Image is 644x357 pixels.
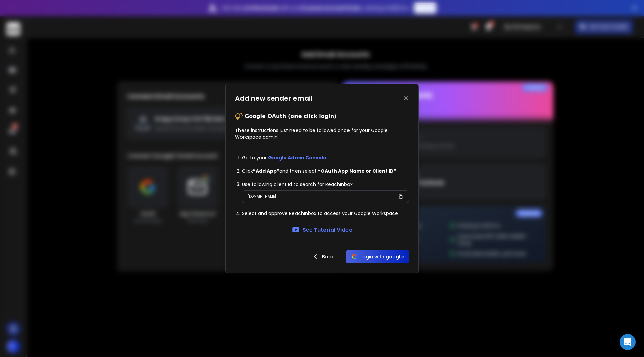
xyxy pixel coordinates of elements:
[620,334,636,350] div: Open Intercom Messenger
[318,168,396,174] strong: “OAuth App Name or Client ID”
[242,210,409,217] li: Select and approve ReachInbox to access your Google Workspace
[235,94,312,103] h1: Add new sender email
[268,154,326,161] a: Google Admin Console
[346,250,409,263] button: Login with google
[306,250,339,263] button: Back
[235,127,409,140] p: These instructions just need to be followed once for your Google Workspace admin.
[253,168,279,174] strong: ”Add App”
[242,168,409,174] li: Click and then select
[235,112,243,120] img: tips
[248,193,276,200] p: [DOMAIN_NAME]
[242,154,409,161] li: Go to your
[242,181,409,188] li: Use following client Id to search for ReachInbox:
[245,112,336,120] p: Google OAuth (one click login)
[292,226,353,234] a: See Tutorial Video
